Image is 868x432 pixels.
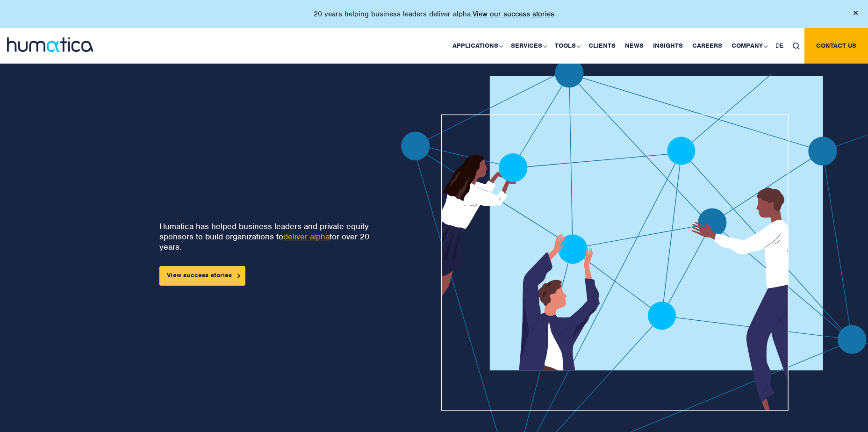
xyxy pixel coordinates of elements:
[771,28,788,64] a: DE
[688,28,727,64] a: Careers
[448,28,506,64] a: Applications
[584,28,620,64] a: Clients
[620,28,648,64] a: News
[793,43,800,50] img: search_icon
[7,37,93,52] img: logo
[159,266,245,286] a: View success stories
[804,28,868,64] a: Contact us
[648,28,688,64] a: Insights
[727,28,771,64] a: Company
[473,9,554,19] a: View our success stories
[159,221,370,252] p: Humatica has helped business leaders and private equity sponsors to build organizations to for ov...
[506,28,550,64] a: Services
[775,42,783,50] span: DE
[237,274,240,278] img: arrowicon
[314,9,554,19] p: 20 years helping business leaders deliver alpha.
[550,28,584,64] a: Tools
[283,231,330,242] a: deliver alpha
